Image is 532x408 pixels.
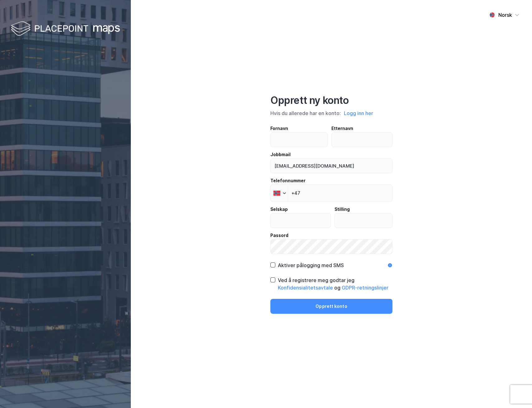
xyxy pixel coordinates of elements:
[270,94,392,107] div: Opprett ny konto
[501,378,532,408] div: Kontrollprogram for chat
[335,206,393,213] div: Stilling
[331,125,393,132] div: Etternavn
[270,184,392,202] input: Telefonnummer
[270,177,392,184] div: Telefonnummer
[271,185,288,202] div: Norway: + 47
[270,299,392,314] button: Opprett konto
[498,11,512,19] div: Norsk
[278,276,392,291] div: Ved å registrere meg godtar jeg og
[270,151,392,158] div: Jobbmail
[342,109,375,117] button: Logg inn her
[270,232,392,239] div: Passord
[270,206,331,213] div: Selskap
[501,378,532,408] iframe: Chat Widget
[278,262,344,269] div: Aktiver pålogging med SMS
[11,20,120,38] img: logo-white.f07954bde2210d2a523dddb988cd2aa7.svg
[270,109,392,117] div: Hvis du allerede har en konto:
[270,125,328,132] div: Fornavn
